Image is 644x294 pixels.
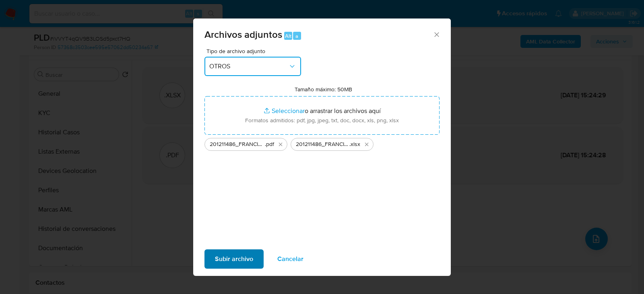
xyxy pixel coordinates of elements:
[210,140,265,148] span: 201211486_FRANCISCO [PERSON_NAME] ALFEREZ_SEP2025
[277,250,303,268] span: Cancelar
[265,140,274,148] span: .pdf
[267,249,314,269] button: Cancelar
[349,140,360,148] span: .xlsx
[285,32,291,40] span: Alt
[362,140,372,149] button: Eliminar 201211486_FRANCISCO JAVIER FELIX ALFEREZ_SEP2025.xlsx
[215,250,253,268] span: Subir archivo
[433,31,440,38] button: Cerrar
[204,57,301,76] button: OTROS
[206,48,303,54] span: Tipo de archivo adjunto
[209,62,288,70] span: OTROS
[204,135,440,151] ul: Archivos seleccionados
[295,32,298,40] span: a
[295,86,352,93] label: Tamaño máximo: 50MB
[276,140,285,149] button: Eliminar 201211486_FRANCISCO JAVIER FELIX ALFEREZ_SEP2025.pdf
[296,140,349,148] span: 201211486_FRANCISCO [PERSON_NAME] ALFEREZ_SEP2025
[204,249,264,269] button: Subir archivo
[204,27,282,41] span: Archivos adjuntos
